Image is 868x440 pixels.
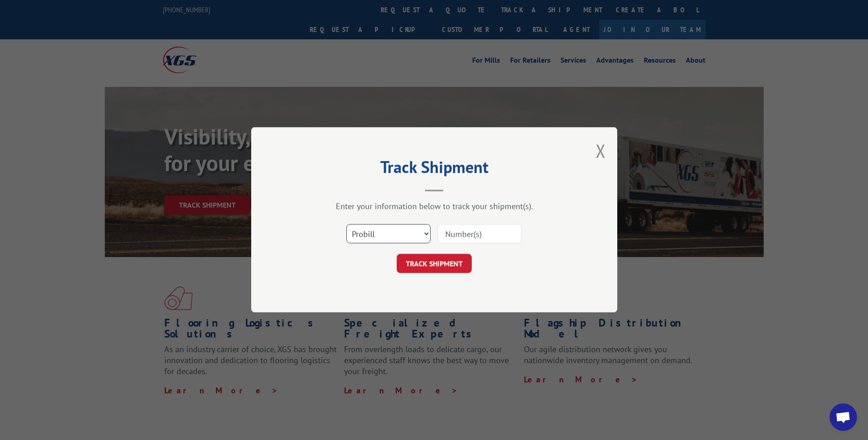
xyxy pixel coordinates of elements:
div: Enter your information below to track your shipment(s). [297,201,571,212]
input: Number(s) [437,225,522,244]
button: Close modal [596,139,606,163]
button: TRACK SHIPMENT [397,254,472,274]
h2: Track Shipment [297,161,571,178]
div: Open chat [830,403,857,431]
